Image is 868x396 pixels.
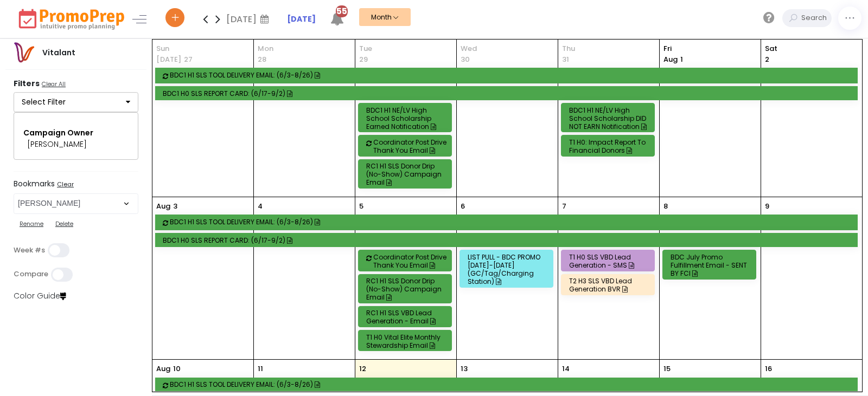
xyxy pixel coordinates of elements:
[366,333,447,349] div: T1 H0 Vital Elite Monthly Stewardship Email
[14,179,138,191] label: Bookmarks
[184,54,193,65] p: 27
[14,78,40,89] strong: Filters
[663,201,668,212] p: 8
[671,253,751,277] div: BDC July Promo Fulfillment Email - SENT BY FCI
[156,43,250,54] span: Sun
[55,219,73,228] u: Delete
[366,309,447,325] div: RC1 H1 SLS VBD Lead Generation - Email
[461,54,470,65] p: 30
[831,359,857,385] iframe: gist-messenger-bubble-iframe
[366,277,447,301] div: RC1 H1 SLS Donor Drip (No-Show) Campaign Email
[562,363,570,374] p: 14
[562,43,655,54] span: Thu
[170,380,860,388] div: BDC1 H1 SLS TOOL DELIVERY EMAIL: (6/3-8/26)
[23,127,129,139] div: Campaign Owner
[163,89,853,98] div: BDC1 H0 SLS REPORT CARD: (6/17-9/2)
[163,236,853,244] div: BDC1 H0 SLS REPORT CARD: (6/17-9/2)
[156,54,181,65] p: [DATE]
[156,363,170,374] p: Aug
[170,218,860,226] div: BDC1 H1 SLS TOOL DELIVERY EMAIL: (6/3-8/26)
[461,363,468,374] p: 13
[156,201,170,212] p: Aug
[569,138,650,154] div: T1 H0: Impact Report to Financial Donors
[562,54,569,65] p: 31
[226,11,272,27] div: [DATE]
[359,363,366,374] p: 12
[14,270,48,278] label: Compare
[287,14,316,24] strong: [DATE]
[173,363,181,374] p: 10
[765,363,772,374] p: 16
[461,201,465,212] p: 6
[13,42,35,63] img: vitalantlogo.png
[765,43,858,54] span: Sat
[35,47,83,59] div: Vitalant
[569,106,650,131] div: BDC1 H1 NE/LV High School Scholarship DID NOT EARN Notification
[663,54,678,64] span: Aug
[359,43,452,54] span: Tue
[366,162,447,186] div: RC1 H1 SLS Donor Drip (No-Show) Campaign Email
[258,201,263,212] p: 4
[663,363,671,374] p: 15
[14,290,66,301] a: Color Guide
[359,8,411,26] button: Month
[173,201,177,212] p: 3
[170,71,860,79] div: BDC1 H1 SLS TOOL DELIVERY EMAIL: (6/3-8/26)
[373,253,454,269] div: Coordinator Post Drive Thank You Email
[14,246,45,255] label: Week #s
[258,363,263,374] p: 11
[765,201,769,212] p: 9
[336,5,348,17] span: 55
[663,43,757,54] span: Fri
[359,54,368,65] p: 29
[42,80,66,88] u: Clear All
[663,54,683,65] p: 1
[258,54,266,65] p: 28
[569,277,650,293] div: T2 H3 SLS VBD Lead Generation BVR
[258,43,351,54] span: Mon
[799,9,832,27] input: Search
[20,219,43,228] u: Rename
[765,54,769,65] p: 2
[468,253,548,285] div: LIST PULL - BDC PROMO [DATE]-[DATE] (GC/Tag/Charging Station)
[14,92,138,113] button: Select Filter
[359,201,363,212] p: 5
[461,43,554,54] span: Wed
[569,253,650,269] div: T1 H0 SLS VBD Lead Generation - SMS
[562,201,566,212] p: 7
[373,138,454,154] div: Coordinator Post Drive Thank You Email
[57,180,74,189] u: Clear
[287,14,316,25] a: [DATE]
[27,139,125,150] div: [PERSON_NAME]
[366,106,447,131] div: BDC1 H1 NE/LV High School Scholarship Earned Notification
